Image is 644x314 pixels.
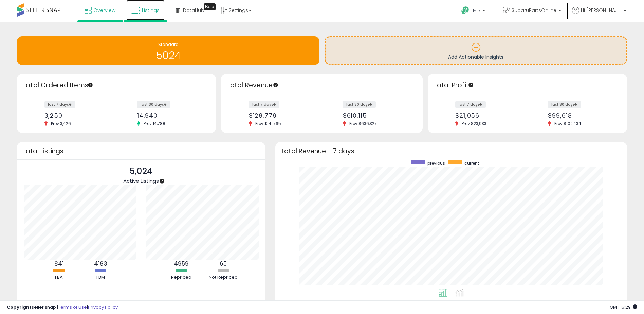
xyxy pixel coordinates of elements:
[204,3,216,10] div: Tooltip anchor
[203,274,243,281] div: Not Repriced
[455,101,486,108] label: last 7 days
[280,149,622,154] h3: Total Revenue - 7 days
[22,149,260,154] h3: Total Listings
[174,260,189,268] b: 4959
[137,112,204,119] div: 14,940
[456,1,492,22] a: Help
[183,7,204,14] span: DataHub
[249,101,279,108] label: last 7 days
[44,101,75,108] label: last 7 days
[343,112,411,119] div: $610,115
[220,260,227,268] b: 65
[137,101,170,108] label: last 30 days
[88,304,118,310] a: Privacy Policy
[20,50,316,61] h1: 5024
[326,37,626,64] a: Add Actionable Insights
[458,121,490,126] span: Prev: $23,933
[610,304,637,310] span: 2025-09-8 15:29 GMT
[22,81,211,90] h3: Total Ordered Items
[17,36,319,65] a: Standard 5024
[252,121,284,126] span: Prev: $141,765
[140,121,169,126] span: Prev: 14,788
[468,82,474,88] div: Tooltip anchor
[159,178,165,184] div: Tooltip anchor
[464,160,479,166] span: current
[226,81,418,90] h3: Total Revenue
[58,304,87,310] a: Terms of Use
[158,41,179,47] span: Standard
[346,121,380,126] span: Prev: $636,327
[123,165,159,178] p: 5,024
[551,121,585,126] span: Prev: $102,434
[512,7,556,14] span: SubaruPartsOnline
[7,304,32,310] strong: Copyright
[94,260,107,268] b: 4183
[123,177,159,185] span: Active Listings
[471,8,480,14] span: Help
[548,112,615,119] div: $99,618
[461,6,470,15] i: Get Help
[87,82,93,88] div: Tooltip anchor
[142,7,160,14] span: Listings
[44,112,112,119] div: 3,250
[249,112,317,119] div: $128,779
[448,54,503,60] span: Add Actionable Insights
[7,304,118,311] div: seller snap | |
[54,260,64,268] b: 841
[93,7,115,14] span: Overview
[427,160,445,166] span: previous
[581,7,622,14] span: Hi [PERSON_NAME]
[343,101,376,108] label: last 30 days
[572,7,626,22] a: Hi [PERSON_NAME]
[273,82,279,88] div: Tooltip anchor
[433,81,622,90] h3: Total Profit
[161,274,202,281] div: Repriced
[80,274,121,281] div: FBM
[48,121,74,126] span: Prev: 3,426
[548,101,581,108] label: last 30 days
[39,274,79,281] div: FBA
[455,112,522,119] div: $21,056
